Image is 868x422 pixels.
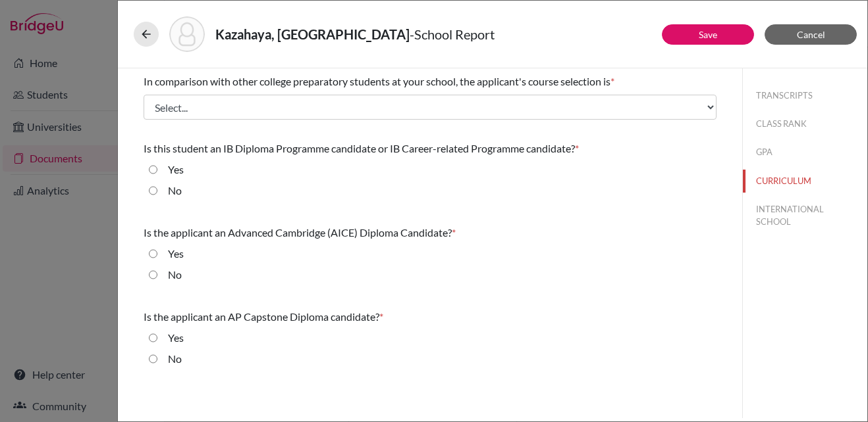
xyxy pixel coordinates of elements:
[144,226,452,239] span: Is the applicant an Advanced Cambridge (AICE) Diploma Candidate?
[743,141,867,164] button: GPA
[168,162,184,177] label: Yes
[743,112,867,135] button: CLASS RANK
[168,330,184,346] label: Yes
[168,246,184,262] label: Yes
[215,26,410,42] strong: Kazahaya, [GEOGRAPHIC_DATA]
[144,310,379,323] span: Is the applicant an AP Capstone Diploma candidate?
[743,84,867,107] button: TRANSCRIPTS
[410,26,495,42] span: - School Report
[168,351,182,367] label: No
[144,75,610,87] span: In comparison with other college preparatory students at your school, the applicant's course sele...
[144,142,575,154] span: Is this student an IB Diploma Programme candidate or IB Career-related Programme candidate?
[168,183,182,199] label: No
[168,267,182,283] label: No
[743,198,867,233] button: INTERNATIONAL SCHOOL
[743,170,867,193] button: CURRICULUM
